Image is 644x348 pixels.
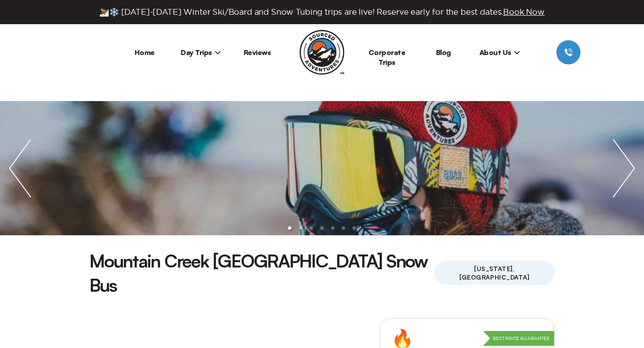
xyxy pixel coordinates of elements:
[89,249,434,297] h1: Mountain Creek [GEOGRAPHIC_DATA] Snow Bus
[309,226,313,230] li: slide item 3
[99,7,545,17] span: ⛷️❄️ [DATE]-[DATE] Winter Ski/Board and Snow Tubing trips are live! Reserve early for the best da...
[479,48,520,57] span: About Us
[483,331,554,346] p: Best Price Guarantee
[300,30,344,75] img: Sourced Adventures company logo
[434,261,555,285] span: [US_STATE], [GEOGRAPHIC_DATA]
[604,101,644,235] img: next slide / item
[391,330,414,348] div: 🔥
[320,226,324,230] li: slide item 4
[369,48,406,67] a: Corporate Trips
[135,48,155,57] a: Home
[436,48,451,57] a: Blog
[288,226,292,230] li: slide item 1
[181,48,221,57] span: Day Trips
[244,48,271,57] a: Reviews
[331,226,335,230] li: slide item 5
[299,226,302,230] li: slide item 2
[503,8,545,16] span: Book Now
[352,226,356,230] li: slide item 7
[342,226,345,230] li: slide item 6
